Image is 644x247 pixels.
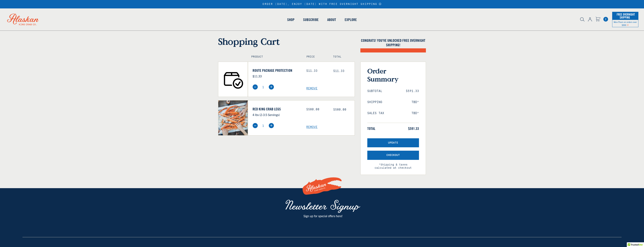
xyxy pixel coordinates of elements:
[269,84,274,90] img: plus
[243,213,402,218] p: Sign up for special offers here!
[253,84,258,90] img: minus
[379,3,382,5] a: Announcement Bar Modal
[301,173,343,199] img: Alaskan King Crab Co. Logo
[367,151,419,160] button: Checkout
[340,9,361,30] a: Explore
[306,108,328,111] div: $580.00
[603,17,608,22] a: Cart
[367,126,375,131] span: Total
[333,55,351,58] h4: Total
[367,160,419,170] span: *Shipping & taxes calculated at checkout
[253,112,301,117] p: 4 lbs (2-3.5 Servings)
[218,100,248,135] img: Red King Crab Legs - 4 lbs (2-3.5 Servings)
[627,24,629,26] span: Shipping Notice Icon
[386,154,400,157] span: Checkout
[616,12,635,20] span: Free Overnight Shipping
[603,17,608,22] span: 2
[269,123,274,128] img: plus
[306,87,355,90] a: Remove
[2,8,44,31] img: Alaskan King Crab Co. logo
[253,68,301,73] a: Route Package Protection
[588,17,592,22] img: account
[406,89,419,93] span: $591.33
[262,3,381,6] div: ORDER [DATE], ENJOY [DATE] WITH FREE OVERNIGHT SHIPPING
[367,138,419,147] button: Update
[306,125,355,129] a: Remove
[218,36,355,47] h1: Shopping Cart
[306,55,325,58] h4: Price
[306,69,328,73] div: $11.33
[253,74,301,79] p: $11.33
[253,123,258,128] img: minus
[253,107,301,111] a: Red King Crab Legs
[333,69,344,73] span: $11.33
[367,67,419,83] h3: Order Summary
[367,112,384,115] span: Sales Tax
[283,9,299,30] a: Shop
[299,9,323,30] a: Subscribe
[580,17,584,22] img: search
[388,141,398,144] span: Update
[367,89,382,93] span: Subtotal
[614,21,637,26] span: Mon-Thurs on orders over $300
[596,17,600,22] a: Cart
[333,108,346,111] span: $580.00
[218,62,248,97] img: Route Package Protection - $11.33
[408,126,419,131] span: $591.33
[251,55,299,58] h4: Product
[360,38,426,47] h4: Congrats! You've unlocked FREE OVERNIGHT SHIPPING!
[367,100,382,104] span: Shipping
[323,9,340,30] a: About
